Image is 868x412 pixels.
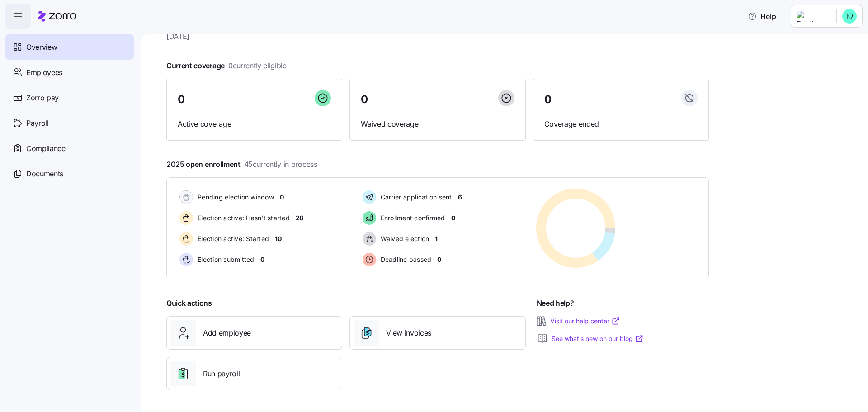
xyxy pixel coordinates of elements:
[748,11,776,22] span: Help
[26,168,63,180] span: Documents
[842,9,857,24] img: 4b8e4801d554be10763704beea63fd77
[178,94,185,105] span: 0
[378,255,432,264] span: Deadline passed
[166,159,317,170] span: 2025 open enrollment
[378,193,452,202] span: Carrier application sent
[378,234,429,243] span: Waived election
[437,255,441,264] span: 0
[296,213,303,223] span: 28
[741,7,783,25] button: Help
[458,193,462,202] span: 6
[260,255,264,264] span: 0
[26,118,49,129] span: Payroll
[5,161,134,186] a: Documents
[552,334,644,343] a: See what’s new on our blog
[544,118,698,130] span: Coverage ended
[195,255,255,264] span: Election submitted
[228,60,287,71] span: 0 currently eligible
[166,298,212,309] span: Quick actions
[203,368,240,379] span: Run payroll
[26,42,57,53] span: Overview
[195,234,269,243] span: Election active: Started
[544,94,552,105] span: 0
[26,143,66,154] span: Compliance
[5,136,134,161] a: Compliance
[435,234,438,243] span: 1
[5,110,134,136] a: Payroll
[5,60,134,85] a: Employees
[451,213,455,223] span: 0
[26,67,62,78] span: Employees
[275,234,281,243] span: 10
[361,118,514,130] span: Waived coverage
[166,60,287,71] span: Current coverage
[386,327,431,339] span: View invoices
[537,298,574,309] span: Need help?
[797,11,829,22] img: Employer logo
[280,193,284,202] span: 0
[178,118,331,130] span: Active coverage
[5,85,134,110] a: Zorro pay
[203,327,251,339] span: Add employee
[5,34,134,60] a: Overview
[166,31,709,42] span: [DATE]
[378,213,445,223] span: Enrollment confirmed
[550,317,620,326] a: Visit our help center
[361,94,368,105] span: 0
[195,213,290,223] span: Election active: Hasn't started
[244,159,317,170] span: 45 currently in process
[195,193,274,202] span: Pending election window
[26,92,59,104] span: Zorro pay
